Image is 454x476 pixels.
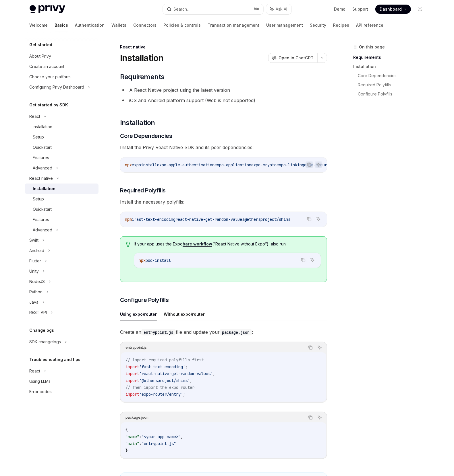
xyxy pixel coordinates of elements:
a: Support [353,6,368,12]
a: bare workflow [183,241,212,247]
span: import [125,364,139,369]
span: ; [213,371,215,376]
span: Ask AI [276,6,287,12]
span: If your app uses the Expo (“React Native without Expo”), also run: [134,241,321,247]
div: package.json [125,414,148,421]
div: Android [30,247,45,254]
span: // Then import the expo router [125,385,194,390]
button: Using expo/router [120,307,157,321]
span: ; [183,392,185,397]
span: ; [185,364,188,369]
code: package.json [220,329,252,335]
div: Java [30,299,39,306]
div: Setup [33,196,44,202]
a: Transaction management [208,18,260,32]
button: Search...⌘K [163,4,263,14]
span: Dashboard [380,6,402,12]
span: Install the necessary polyfills: [120,198,327,206]
button: Without expo/router [164,307,205,321]
span: pod-install [146,258,171,263]
div: Choose your platform [30,73,71,80]
h5: Get started [30,41,53,48]
a: Installation [25,122,98,132]
a: Features [25,214,98,225]
span: "name" [125,434,139,439]
span: expo-application [215,162,251,167]
span: : [139,441,142,446]
button: Copy the contents from the code block [306,161,313,168]
span: 'fast-text-encoding' [139,364,185,369]
span: i [132,217,134,222]
div: Swift [30,237,39,244]
button: Ask AI [316,414,323,421]
div: REST API [30,309,47,316]
span: "main" [125,441,139,446]
span: @ethersproject/shims [244,217,290,222]
span: react-native-get-random-values [175,217,244,222]
span: : [139,434,142,439]
span: Open in ChatGPT [279,55,314,61]
span: , [181,434,183,439]
span: "entrypoint.js" [142,441,176,446]
svg: Tip [126,242,130,247]
h5: Changelogs [30,327,54,334]
span: expo [132,162,141,167]
a: Using LLMs [25,376,98,387]
div: Quickstart [33,144,52,151]
code: entrypoint.js [141,329,176,335]
span: { [125,427,128,432]
span: fast-text-encoding [134,217,175,222]
a: Security [310,18,327,32]
a: Error codes [25,387,98,397]
span: npx [139,258,146,263]
div: Quickstart [33,206,52,213]
a: Basics [55,18,68,32]
div: Setup [33,134,44,141]
span: npx [125,162,132,167]
button: Ask AI [315,215,322,223]
div: Advanced [33,165,53,171]
span: install [141,162,157,167]
span: import [125,378,139,383]
a: Quickstart [25,204,98,214]
a: Requirements [353,53,429,62]
button: Ask AI [309,256,316,264]
h1: Installation [120,53,164,63]
div: Using LLMs [30,378,51,385]
a: API reference [356,18,384,32]
span: // Import required polyfills first [125,357,204,362]
li: A React Native project using the latest version [120,86,327,94]
span: Configure Polyfills [120,296,169,304]
a: Core Dependencies [358,71,429,80]
a: Demo [334,6,346,12]
li: iOS and Android platform support (Web is not supported) [120,96,327,104]
div: React [30,113,40,120]
span: expo-crypto [251,162,277,167]
span: } [125,448,128,453]
div: Installation [33,185,56,192]
a: Setup [25,132,98,142]
a: Configure Polyfills [358,89,429,99]
span: 'expo-router/entry' [139,392,183,397]
a: Wallets [112,18,127,32]
a: Create an account [25,61,98,72]
a: Welcome [30,18,48,32]
a: Dashboard [375,5,411,14]
a: About Privy [25,51,98,61]
span: "<your app name>" [142,434,181,439]
span: ; [190,378,192,383]
a: Quickstart [25,142,98,153]
a: User management [266,18,303,32]
span: Installation [120,118,155,127]
div: entrypoint.js [125,344,147,351]
div: Create an account [30,63,65,70]
div: Unity [30,268,39,275]
div: About Privy [30,53,51,60]
div: Search... [174,6,190,13]
span: Core Dependencies [120,132,172,140]
h5: Troubleshooting and tips [30,356,81,363]
a: Policies & controls [164,18,201,32]
button: Ask AI [266,4,291,14]
a: Connectors [134,18,157,32]
a: Installation [25,184,98,194]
